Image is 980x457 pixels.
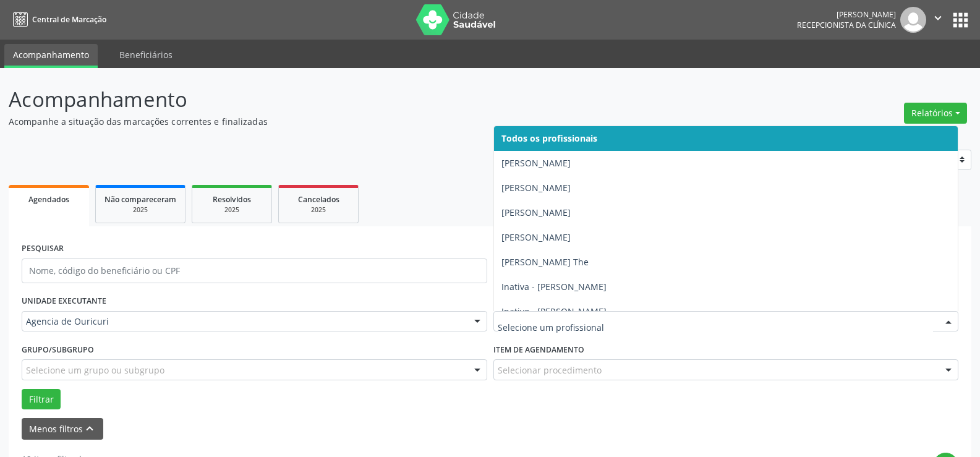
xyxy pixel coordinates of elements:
i: keyboard_arrow_up [83,422,96,435]
input: Nome, código do beneficiário ou CPF [22,258,487,283]
div: [PERSON_NAME] [797,9,896,20]
button: Menos filtroskeyboard_arrow_up [22,418,103,440]
button: apps [950,9,971,31]
label: Grupo/Subgrupo [22,340,94,359]
span: Inativo - [PERSON_NAME] [501,305,607,317]
span: Não compareceram [104,194,176,205]
span: Resolvidos [213,194,251,205]
span: Inativa - [PERSON_NAME] [501,281,607,293]
label: UNIDADE EXECUTANTE [22,292,106,311]
button: Filtrar [22,389,61,410]
i:  [931,11,945,25]
span: [PERSON_NAME] The [501,256,589,268]
div: 2025 [104,205,176,215]
a: Central de Marcação [9,9,106,30]
span: Selecione um grupo ou subgrupo [26,364,164,377]
span: [PERSON_NAME] [501,182,571,194]
span: Central de Marcação [32,14,106,25]
img: img [900,7,926,33]
a: Beneficiários [111,44,181,66]
span: Agencia de Ouricuri [26,315,462,328]
span: Recepcionista da clínica [797,20,896,30]
a: Acompanhamento [4,44,98,68]
label: PESQUISAR [22,239,64,258]
label: Item de agendamento [493,340,584,359]
button: Relatórios [904,103,967,124]
span: [PERSON_NAME] [501,157,571,169]
div: 2025 [201,205,263,215]
span: Selecionar procedimento [498,364,602,377]
span: Todos os profissionais [501,132,597,144]
input: Selecione um profissional [498,315,934,340]
p: Acompanhamento [9,84,683,115]
span: [PERSON_NAME] [501,231,571,243]
button:  [926,7,950,33]
p: Acompanhe a situação das marcações correntes e finalizadas [9,115,683,128]
div: 2025 [288,205,349,215]
span: Cancelados [298,194,339,205]
span: Agendados [28,194,69,205]
span: [PERSON_NAME] [501,207,571,218]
